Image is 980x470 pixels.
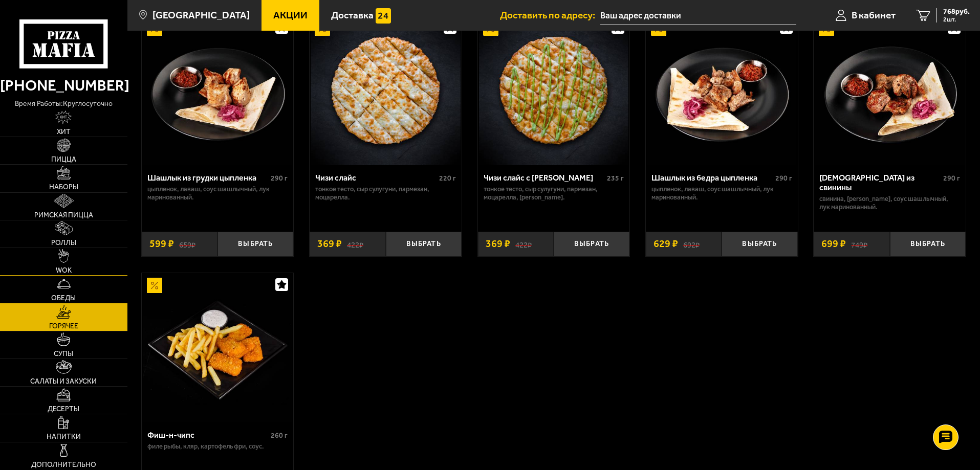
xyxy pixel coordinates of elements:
img: Шашлык из бедра цыпленка [647,16,796,165]
span: [GEOGRAPHIC_DATA] [153,10,250,20]
s: 692 ₽ [683,239,700,249]
span: 768 руб. [943,8,970,15]
button: Выбрать [217,232,293,257]
button: Выбрать [386,232,462,257]
span: Хит [57,128,71,136]
span: Акции [273,10,308,20]
span: 699 ₽ [821,239,846,249]
span: 260 г [271,431,288,440]
span: 290 г [271,174,288,183]
p: тонкое тесто, сыр сулугуни, пармезан, моцарелла. [315,185,456,202]
a: АкционныйШашлык из грудки цыпленка [142,16,294,165]
div: Шашлык из грудки цыпленка [147,173,269,183]
img: Акционный [147,278,162,293]
a: АкционныйФиш-н-чипс [142,273,294,422]
span: Супы [54,350,73,357]
p: цыпленок, лаваш, соус шашлычный, лук маринованный. [651,185,792,202]
p: тонкое тесто, сыр сулугуни, пармезан, моцарелла, [PERSON_NAME]. [484,185,624,202]
a: АкционныйЧизи слайс [310,16,462,165]
s: 749 ₽ [851,239,867,249]
a: АкционныйЧизи слайс с соусом Ранч [478,16,630,165]
span: Доставить по адресу: [500,10,600,20]
div: Фиш-н-чипс [147,430,269,440]
span: Салаты и закуски [30,378,97,385]
s: 659 ₽ [179,239,195,249]
span: Горячее [49,323,78,330]
p: цыпленок, лаваш, соус шашлычный, лук маринованный. [147,185,288,202]
span: WOK [56,267,72,274]
div: Чизи слайс [315,173,437,183]
span: Волковский проспект, 110, подъезд 1 [600,6,796,25]
div: Чизи слайс с [PERSON_NAME] [484,173,605,183]
p: филе рыбы, кляр, картофель фри, соус. [147,442,288,451]
span: 369 ₽ [317,239,342,249]
img: Чизи слайс с соусом Ранч [479,16,628,165]
input: Ваш адрес доставки [600,6,796,25]
span: 599 ₽ [149,239,174,249]
span: Пицца [51,156,76,163]
span: Десерты [48,406,79,413]
img: Фиш-н-чипс [143,273,292,422]
span: 369 ₽ [486,239,510,249]
img: Чизи слайс [311,16,460,165]
span: 290 г [943,174,960,183]
a: АкционныйШашлык из свинины [814,16,966,165]
img: Шашлык из грудки цыпленка [143,16,292,165]
span: Обеды [51,295,76,302]
p: свинина, [PERSON_NAME], соус шашлычный, лук маринованный. [819,195,960,211]
button: Выбрать [722,232,797,257]
span: Напитки [47,433,81,440]
span: 235 г [607,174,624,183]
div: [DEMOGRAPHIC_DATA] из свинины [819,173,941,192]
img: Шашлык из свинины [815,16,965,165]
s: 422 ₽ [347,239,363,249]
span: Роллы [51,239,76,247]
span: 2 шт. [943,16,970,23]
button: Выбрать [890,232,966,257]
span: Доставка [331,10,374,20]
span: Дополнительно [31,461,96,468]
span: 220 г [439,174,456,183]
div: Шашлык из бедра цыпленка [651,173,773,183]
span: В кабинет [852,10,896,20]
span: Римская пицца [34,212,93,219]
a: АкционныйШашлык из бедра цыпленка [646,16,798,165]
img: 15daf4d41897b9f0e9f617042186c801.svg [376,8,391,24]
s: 422 ₽ [515,239,532,249]
span: Наборы [49,184,78,191]
button: Выбрать [554,232,629,257]
span: 290 г [775,174,792,183]
span: 629 ₽ [654,239,678,249]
